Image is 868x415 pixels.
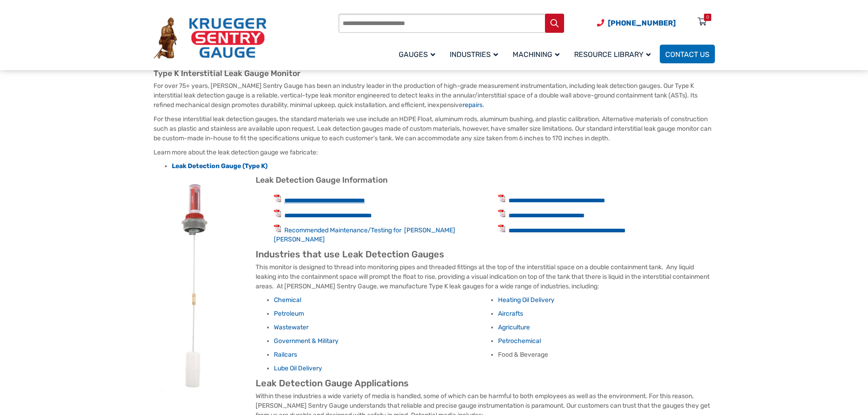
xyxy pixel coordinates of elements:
a: Leak Detection Gauge (Type K) [172,162,267,170]
a: Petroleum [274,310,304,318]
a: Railcars [274,351,297,359]
a: Government & Military [274,337,339,345]
a: Gauges [393,43,444,65]
p: Learn more about the leak detection gauge we fabricate: [154,148,715,157]
a: Contact Us [660,45,715,63]
h2: Leak Detection Gauge Applications [154,378,715,389]
a: Resource Library [569,43,660,65]
a: Phone Number (920) 434-8860 [597,17,676,29]
a: repairs [462,101,483,109]
a: Aircrafts [498,310,523,318]
h3: Leak Detection Gauge Information [154,175,715,185]
a: Machining [507,43,569,65]
a: Chemical [274,296,301,304]
h3: Type K Interstitial Leak Gauge Monitor [154,69,715,79]
p: For over 75+ years, [PERSON_NAME] Sentry Gauge has been an industry leader in the production of h... [154,81,715,110]
span: Resource Library [574,50,651,59]
a: Wastewater [274,323,308,331]
p: For these interstitial leak detection gauges, the standard materials we use include an HDPE Float... [154,114,715,143]
a: Industries [444,43,507,65]
a: Petrochemical [498,337,541,345]
img: Krueger Sentry Gauge [154,17,267,59]
span: Machining [513,50,560,59]
span: Contact Us [665,50,709,59]
a: Recommended Maintenance/Testing for [PERSON_NAME] [PERSON_NAME] [274,226,455,243]
h2: Industries that use Leak Detection Gauges [154,249,715,260]
span: Industries [450,50,498,59]
a: Lube Oil Delivery [274,364,322,372]
p: This monitor is designed to thread into monitoring pipes and threaded fittings at the top of the ... [154,262,715,291]
span: Gauges [399,50,435,59]
li: Food & Beverage [498,350,715,359]
span: [PHONE_NUMBER] [608,19,676,27]
a: Heating Oil Delivery [498,296,555,304]
a: Agriculture [498,323,530,331]
img: leak detection gauge [154,175,245,398]
div: 0 [706,14,709,21]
